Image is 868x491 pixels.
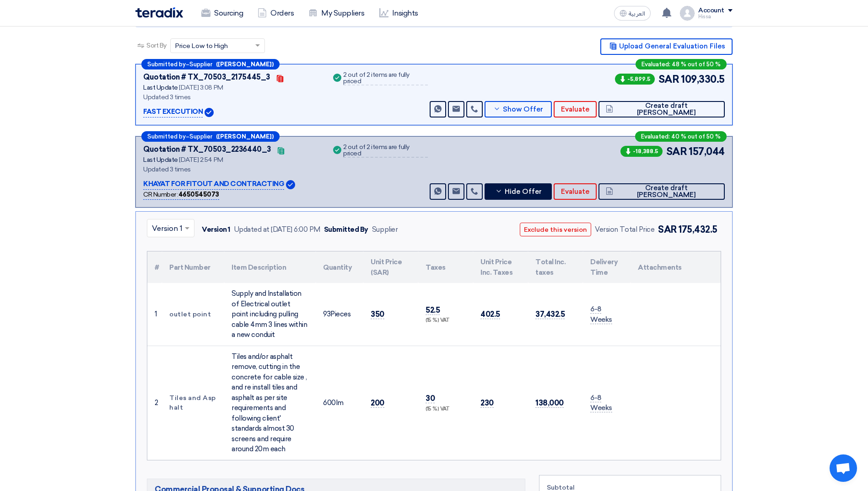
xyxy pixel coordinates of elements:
span: Supplier [189,61,212,67]
a: Orders [250,3,301,23]
span: 600 [323,399,336,407]
span: 200 [371,398,384,408]
span: 175,432.5 [679,224,717,235]
button: Create draft [PERSON_NAME] [598,101,725,117]
th: Delivery Time [583,251,631,283]
div: (15 %) VAT [426,406,466,413]
span: 93 [323,310,330,318]
span: Evaluate [561,188,589,195]
span: 52.5 [426,305,440,315]
th: Quantity [316,251,363,283]
a: Insights [372,3,426,23]
span: Show Offer [503,106,543,113]
div: Version 1 [202,224,230,235]
div: Updated 3 times [143,92,320,102]
span: SAR [658,224,677,235]
span: 230 [480,398,494,408]
div: (15 %) VAT [426,317,466,325]
span: Hide Offer [505,188,542,195]
button: العربية [614,6,651,21]
td: Tiles and Asphalt [162,346,224,460]
div: Version Total Price [595,224,654,235]
b: ([PERSON_NAME]) [216,133,274,139]
span: -18,388.5 [620,146,663,157]
p: KHAYAT FOR FITOUT AND CONTRACTING [143,179,284,190]
th: Item Description [224,251,316,283]
span: Supplier [189,133,212,139]
img: Verified Account [286,180,295,189]
span: 37,432.5 [535,310,565,319]
div: Quotation # TX_70503_2236440_3 [143,144,271,155]
button: Upload General Evaluation Files [600,38,733,55]
div: Submitted By [324,224,368,235]
button: Hide Offer [485,183,552,200]
span: [DATE] 3:08 PM [179,84,223,91]
button: Evaluate [554,183,597,200]
span: 30 [426,394,435,403]
span: Last Update [143,156,178,164]
th: Part Number [162,251,224,283]
span: 402.5 [480,310,500,319]
span: Create draft [PERSON_NAME] [615,102,717,116]
div: CR Number : [143,190,219,200]
div: Quotation # TX_70503_2175445_3 [143,72,270,83]
td: Pieces [316,283,363,346]
img: Teradix logo [135,7,183,18]
div: Supply and Installation of Electrical outlet point including pulling cable 4mm 3 lines within a n... [232,288,308,340]
span: [DATE] 2:54 PM [179,156,223,164]
span: 109,330.5 [681,72,725,87]
span: Submitted by [147,133,186,139]
div: Tiles and/or asphalt remove, cutting in the concrete for cable size , and re install tiles and as... [232,352,308,454]
div: Supplier [372,224,398,235]
div: – [141,131,280,142]
p: FAST EXECUTION [143,107,203,117]
th: Unit Price (SAR) [363,251,418,283]
span: 138,000 [535,398,564,408]
div: – [141,59,280,69]
button: Show Offer [485,101,552,117]
th: Taxes [418,251,473,283]
div: Account [698,7,724,15]
span: Create draft [PERSON_NAME] [615,185,717,198]
b: ([PERSON_NAME]) [216,61,274,67]
button: Evaluate [554,101,597,117]
th: Attachments [631,251,721,283]
img: Verified Account [205,108,214,117]
a: Sourcing [194,3,250,23]
button: Exclude this version [520,223,591,236]
a: Open chat [830,454,857,482]
span: 6-8 Weeks [590,305,612,324]
div: Evaluated: 48 % out of 50 % [636,59,727,69]
th: # [147,251,162,283]
td: 1 [147,283,162,346]
td: outlet point [162,283,224,346]
td: 2 [147,346,162,460]
th: Total Inc. taxes [528,251,583,283]
span: العربية [629,11,645,17]
div: Evaluated: 40 % out of 50 % [635,131,727,142]
div: 2 out of 2 items are fully priced [343,144,428,158]
b: 4650545073 [178,191,219,198]
div: Updated 3 times [143,165,320,174]
span: 6-8 Weeks [590,394,612,413]
span: SAR [666,144,687,159]
span: Submitted by [147,61,186,67]
img: profile_test.png [680,6,695,21]
th: Unit Price Inc. Taxes [473,251,528,283]
span: Evaluate [561,106,589,113]
span: 157,044 [689,144,725,159]
div: Hissa [698,14,733,19]
span: -5,899.5 [615,74,655,85]
td: lm [316,346,363,460]
span: Sort By [146,41,167,50]
a: My Suppliers [301,3,372,23]
span: Last Update [143,84,178,91]
button: Create draft [PERSON_NAME] [598,183,725,200]
span: SAR [658,72,679,87]
span: 350 [371,310,384,319]
span: Price Low to High [175,41,228,51]
div: Updated at [DATE] 6:00 PM [234,224,320,235]
div: 2 out of 2 items are fully priced [343,72,428,85]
